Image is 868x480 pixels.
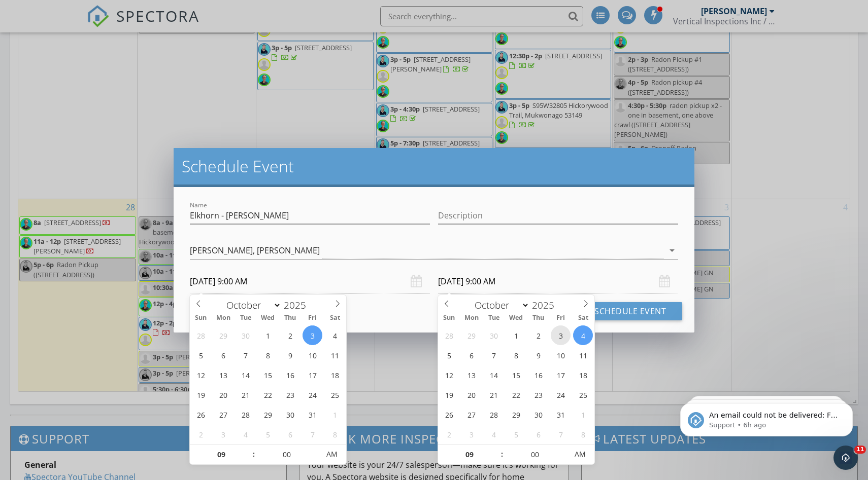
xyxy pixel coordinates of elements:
span: September 28, 2025 [191,325,211,345]
span: October 21, 2025 [236,385,255,404]
span: November 3, 2025 [461,424,481,444]
span: Mon [460,315,483,321]
span: November 6, 2025 [280,424,300,444]
span: October 17, 2025 [303,365,322,385]
span: Wed [257,315,279,321]
span: November 7, 2025 [551,424,571,444]
span: Thu [279,315,302,321]
span: October 11, 2025 [325,345,345,365]
span: October 6, 2025 [213,345,233,365]
span: November 2, 2025 [191,424,211,444]
span: September 28, 2025 [439,325,459,345]
span: October 25, 2025 [325,385,345,404]
span: October 9, 2025 [280,345,300,365]
span: October 31, 2025 [303,404,322,424]
span: October 26, 2025 [439,404,459,424]
span: Sat [324,315,346,321]
div: [PERSON_NAME], [190,246,255,255]
span: October 14, 2025 [236,365,255,385]
span: October 9, 2025 [528,345,548,365]
span: October 8, 2025 [258,345,278,365]
span: October 27, 2025 [213,404,233,424]
span: October 28, 2025 [484,404,504,424]
span: November 5, 2025 [506,424,526,444]
span: November 6, 2025 [528,424,548,444]
span: October 30, 2025 [528,404,548,424]
span: September 30, 2025 [236,325,255,345]
span: October 1, 2025 [506,325,526,345]
span: November 7, 2025 [303,424,322,444]
span: September 29, 2025 [213,325,233,345]
span: Thu [527,315,550,321]
iframe: Intercom notifications message [665,382,868,453]
span: October 3, 2025 [551,325,571,345]
span: October 17, 2025 [551,365,571,385]
span: October 1, 2025 [258,325,278,345]
span: October 19, 2025 [191,385,211,404]
span: October 29, 2025 [506,404,526,424]
span: October 4, 2025 [573,325,593,345]
span: October 10, 2025 [303,345,322,365]
span: October 27, 2025 [461,404,481,424]
span: October 29, 2025 [258,404,278,424]
span: October 12, 2025 [439,365,459,385]
span: Tue [483,315,505,321]
span: November 5, 2025 [258,424,278,444]
div: [PERSON_NAME] [257,246,320,255]
span: October 10, 2025 [551,345,571,365]
span: Tue [235,315,257,321]
span: Fri [550,315,572,321]
span: October 16, 2025 [528,365,548,385]
span: October 23, 2025 [528,385,548,404]
span: October 13, 2025 [213,365,233,385]
iframe: Intercom live chat [833,446,858,470]
span: Sun [190,315,212,321]
span: October 16, 2025 [280,365,300,385]
span: October 22, 2025 [258,385,278,404]
span: : [500,444,504,464]
span: September 29, 2025 [461,325,481,345]
span: October 19, 2025 [439,385,459,404]
span: October 23, 2025 [280,385,300,404]
span: October 25, 2025 [573,385,593,404]
span: November 8, 2025 [325,424,345,444]
input: Select date [438,269,678,294]
span: October 6, 2025 [461,345,481,365]
span: October 20, 2025 [213,385,233,404]
span: October 18, 2025 [325,365,345,385]
input: Year [529,299,563,312]
i: arrow_drop_down [666,244,678,256]
span: October 24, 2025 [551,385,571,404]
button: Schedule Event [578,302,682,320]
span: October 8, 2025 [506,345,526,365]
span: November 8, 2025 [573,424,593,444]
span: November 3, 2025 [213,424,233,444]
span: September 30, 2025 [484,325,504,345]
span: November 2, 2025 [439,424,459,444]
span: October 2, 2025 [528,325,548,345]
span: Fri [302,315,324,321]
span: October 13, 2025 [461,365,481,385]
span: October 31, 2025 [551,404,571,424]
span: October 18, 2025 [573,365,593,385]
span: 11 [854,446,866,454]
span: October 24, 2025 [303,385,322,404]
span: October 7, 2025 [236,345,255,365]
span: October 30, 2025 [280,404,300,424]
span: Sun [438,315,460,321]
span: October 12, 2025 [191,365,211,385]
h2: Schedule Event [182,156,686,176]
span: October 28, 2025 [236,404,255,424]
span: November 1, 2025 [325,404,345,424]
span: October 2, 2025 [280,325,300,345]
span: October 22, 2025 [506,385,526,404]
span: October 5, 2025 [191,345,211,365]
span: October 20, 2025 [461,385,481,404]
span: November 4, 2025 [236,424,255,444]
span: October 5, 2025 [439,345,459,365]
span: October 26, 2025 [191,404,211,424]
span: October 21, 2025 [484,385,504,404]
